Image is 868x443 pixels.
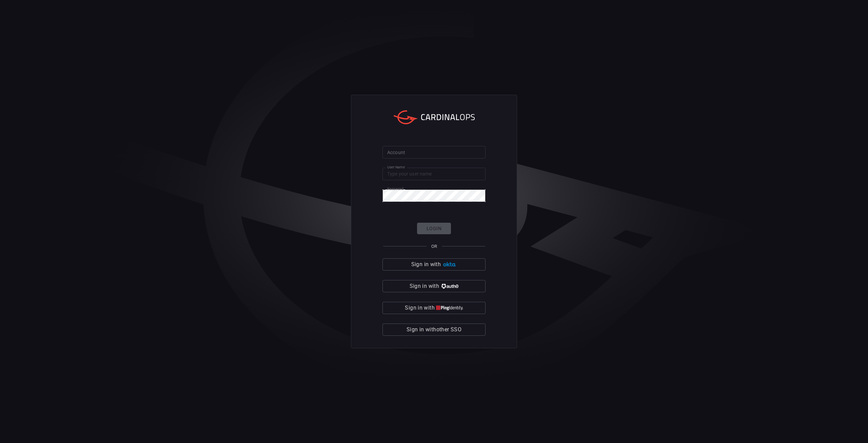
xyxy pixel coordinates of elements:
[405,303,434,313] span: Sign in with
[442,262,457,267] img: Ad5vKXme8s1CQAAAABJRU5ErkJggg==
[382,280,486,292] button: Sign in with
[382,168,486,180] input: Type your user name
[387,186,403,191] label: Password
[436,306,463,311] img: quu4iresuhQAAAABJRU5ErkJggg==
[387,165,405,170] label: User Name
[382,302,486,314] button: Sign in with
[382,258,486,271] button: Sign in with
[431,244,437,249] span: OR
[411,260,441,269] span: Sign in with
[440,284,458,289] img: vP8Hhh4KuCH8AavWKdZY7RZgAAAAASUVORK5CYII=
[407,325,461,334] span: Sign in with other SSO
[410,281,439,291] span: Sign in with
[382,146,486,159] input: Type your account
[382,324,486,336] button: Sign in withother SSO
